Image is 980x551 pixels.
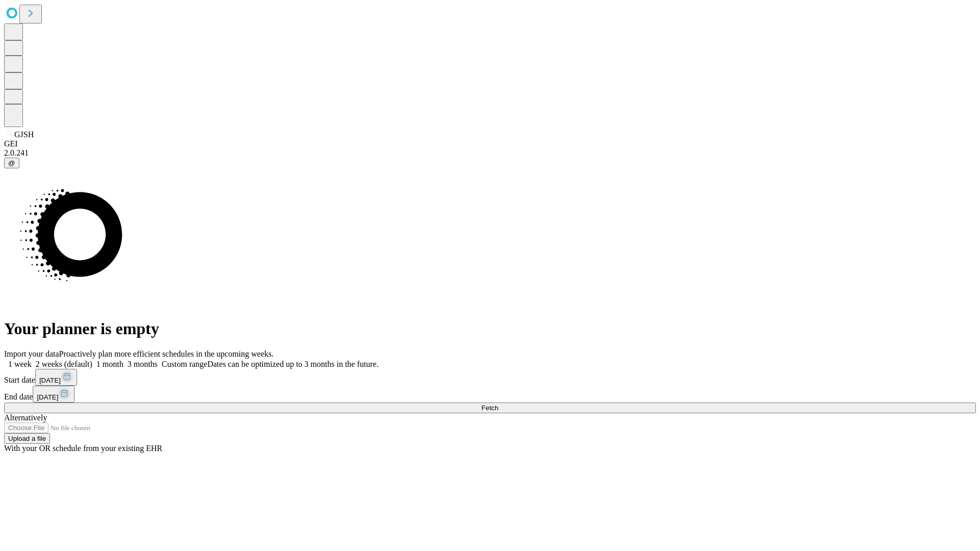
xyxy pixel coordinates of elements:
span: 2 weeks (default) [36,360,92,368]
span: 1 week [8,360,32,368]
span: 3 months [128,360,158,368]
div: 2.0.241 [4,148,976,158]
span: Dates can be optimized up to 3 months in the future. [207,360,378,368]
button: [DATE] [35,369,77,386]
span: GJSH [14,130,34,139]
div: GEI [4,139,976,148]
button: @ [4,158,19,168]
span: 1 month [96,360,124,368]
span: Fetch [481,404,498,412]
span: Import your data [4,349,59,358]
span: @ [8,159,15,167]
span: Proactively plan more efficient schedules in the upcoming weeks. [59,349,274,358]
h1: Your planner is empty [4,319,976,338]
button: Upload a file [4,433,50,444]
button: Fetch [4,403,976,413]
div: End date [4,386,976,403]
span: Alternatively [4,413,47,422]
div: Start date [4,369,976,386]
span: Custom range [162,360,207,368]
span: [DATE] [39,377,61,384]
button: [DATE] [33,386,75,403]
span: [DATE] [37,393,58,401]
span: With your OR schedule from your existing EHR [4,444,162,453]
